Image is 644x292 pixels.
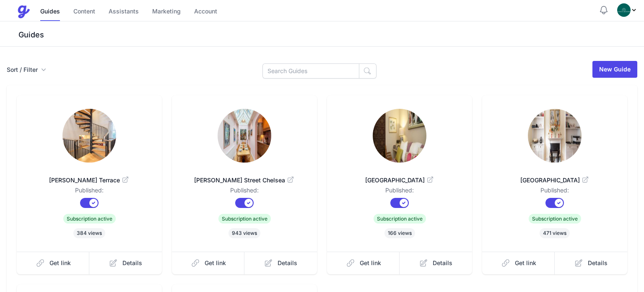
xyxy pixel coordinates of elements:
[373,109,426,163] img: 9b5v0ir1hdq8hllsqeesm40py5rd
[360,259,381,267] span: Get link
[30,186,148,198] dd: Published:
[185,186,304,198] dd: Published:
[40,3,60,21] a: Guides
[340,186,459,198] dd: Published:
[185,166,304,186] a: [PERSON_NAME] Street Chelsea
[482,252,555,274] a: Get link
[218,109,271,163] img: wq8sw0j47qm6nw759ko380ndfzun
[340,166,459,186] a: [GEOGRAPHIC_DATA]
[617,3,631,17] img: oovs19i4we9w73xo0bfpgswpi0cd
[262,63,359,79] input: Search Guides
[17,252,90,274] a: Get link
[218,214,271,224] span: Subscription active
[172,252,245,274] a: Get link
[205,259,226,267] span: Get link
[62,109,116,163] img: mtasz01fldrr9v8cnif9arsj44ov
[63,214,116,224] span: Subscription active
[278,259,297,267] span: Details
[496,176,614,184] span: [GEOGRAPHIC_DATA]
[384,228,415,238] span: 166 views
[194,3,217,21] a: Account
[229,228,260,238] span: 943 views
[89,252,162,274] a: Details
[528,109,582,163] img: hdmgvwaq8kfuacaafu0ghkkjd0oq
[374,214,426,224] span: Subscription active
[152,3,181,21] a: Marketing
[555,252,627,274] a: Details
[30,166,148,186] a: [PERSON_NAME] Terrace
[327,252,400,274] a: Get link
[540,228,570,238] span: 471 views
[588,259,608,267] span: Details
[49,259,71,267] span: Get link
[496,166,614,186] a: [GEOGRAPHIC_DATA]
[244,252,317,274] a: Details
[515,259,536,267] span: Get link
[617,3,637,17] div: Profile Menu
[529,214,581,224] span: Subscription active
[592,61,637,78] a: New Guide
[599,5,609,15] button: Notifications
[340,176,459,184] span: [GEOGRAPHIC_DATA]
[73,3,95,21] a: Content
[17,30,644,40] h3: Guides
[7,66,46,74] button: Sort / Filter
[73,228,105,238] span: 384 views
[496,186,614,198] dd: Published:
[122,259,142,267] span: Details
[433,259,452,267] span: Details
[400,252,472,274] a: Details
[185,176,304,184] span: [PERSON_NAME] Street Chelsea
[109,3,139,21] a: Assistants
[30,176,148,184] span: [PERSON_NAME] Terrace
[17,5,30,18] img: Guestive Guides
